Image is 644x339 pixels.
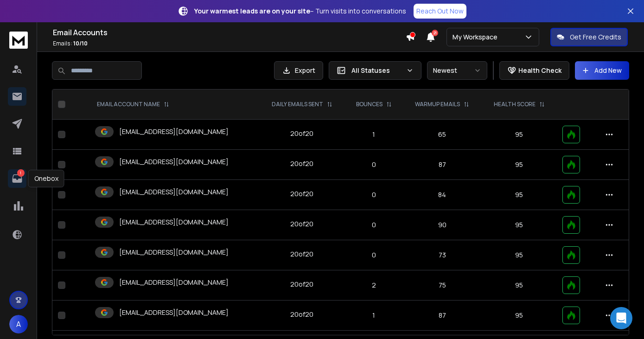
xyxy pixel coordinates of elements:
[351,66,402,75] p: All Statuses
[119,157,229,166] p: [EMAIL_ADDRESS][DOMAIN_NAME]
[414,4,466,19] a: Reach Out Now
[290,219,313,229] div: 20 of 20
[119,217,229,227] p: [EMAIL_ADDRESS][DOMAIN_NAME]
[403,210,482,240] td: 90
[53,40,406,47] p: Emails :
[453,32,501,42] p: My Workspace
[482,240,557,270] td: 95
[351,130,397,139] p: 1
[290,129,313,138] div: 20 of 20
[53,27,406,38] h1: Email Accounts
[351,190,397,199] p: 0
[482,210,557,240] td: 95
[356,101,383,108] p: BOUNCES
[499,61,569,80] button: Health Check
[482,120,557,150] td: 95
[570,32,621,42] p: Get Free Credits
[403,150,482,180] td: 87
[482,180,557,210] td: 95
[482,150,557,180] td: 95
[351,250,397,260] p: 0
[494,101,536,108] p: HEALTH SCORE
[17,169,25,177] p: 1
[518,66,561,75] p: Health Check
[575,61,629,80] button: Add New
[272,101,323,108] p: DAILY EMAILS SENT
[290,249,313,259] div: 20 of 20
[403,270,482,301] td: 75
[194,6,310,15] strong: Your warmest leads are on your site
[290,310,313,319] div: 20 of 20
[432,30,438,36] span: 21
[194,6,406,16] p: – Turn visits into conversations
[290,280,313,289] div: 20 of 20
[550,28,628,46] button: Get Free Credits
[28,170,64,187] div: Onebox
[403,120,482,150] td: 65
[73,39,88,47] span: 10 / 10
[119,278,229,287] p: [EMAIL_ADDRESS][DOMAIN_NAME]
[482,270,557,301] td: 95
[427,61,487,80] button: Newest
[290,159,313,168] div: 20 of 20
[403,240,482,270] td: 73
[119,248,229,257] p: [EMAIL_ADDRESS][DOMAIN_NAME]
[274,61,323,80] button: Export
[403,180,482,210] td: 84
[9,32,28,49] img: logo
[119,187,229,197] p: [EMAIL_ADDRESS][DOMAIN_NAME]
[351,220,397,230] p: 0
[351,311,397,320] p: 1
[351,160,397,169] p: 0
[482,301,557,331] td: 95
[97,101,169,108] div: EMAIL ACCOUNT NAME
[119,127,229,136] p: [EMAIL_ADDRESS][DOMAIN_NAME]
[9,315,28,333] button: A
[290,189,313,198] div: 20 of 20
[403,301,482,331] td: 87
[8,169,26,188] a: 1
[610,307,632,329] div: Open Intercom Messenger
[351,281,397,290] p: 2
[416,6,464,16] p: Reach Out Now
[415,101,460,108] p: WARMUP EMAILS
[119,308,229,317] p: [EMAIL_ADDRESS][DOMAIN_NAME]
